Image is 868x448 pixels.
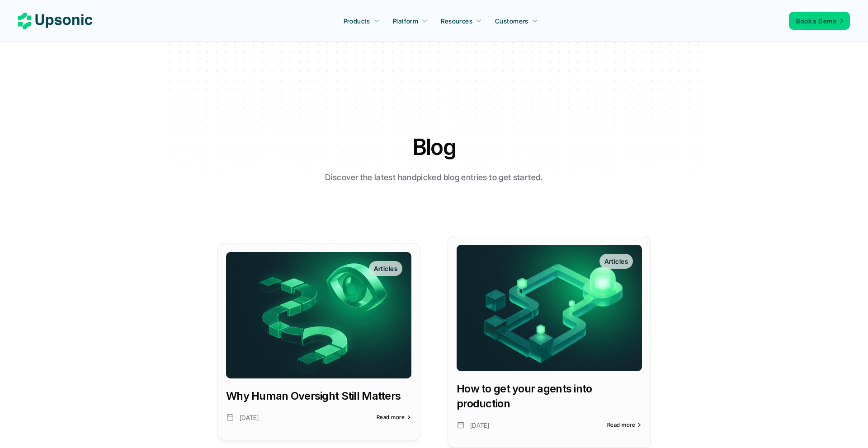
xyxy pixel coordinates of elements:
a: How to get your agents into production [457,381,642,411]
p: Products [344,16,370,26]
p: Articles [374,264,397,273]
a: Articles [226,252,411,378]
p: Book a Demo [796,16,836,26]
p: [DATE] [470,420,543,431]
a: Why Human Oversight Still Matters [226,388,411,404]
p: Read more [607,422,635,428]
a: Products [338,13,385,29]
a: Read more [377,414,411,420]
p: Platform [393,16,418,26]
a: Read more [607,422,642,428]
p: Articles [604,257,628,266]
p: Resources [441,16,472,26]
h1: Blog [276,132,592,162]
p: Discover the latest handpicked blog entries to get started. [321,171,547,184]
a: Articles [457,245,642,371]
p: Customers [495,16,528,26]
p: [DATE] [240,412,313,423]
p: Read more [377,414,405,420]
